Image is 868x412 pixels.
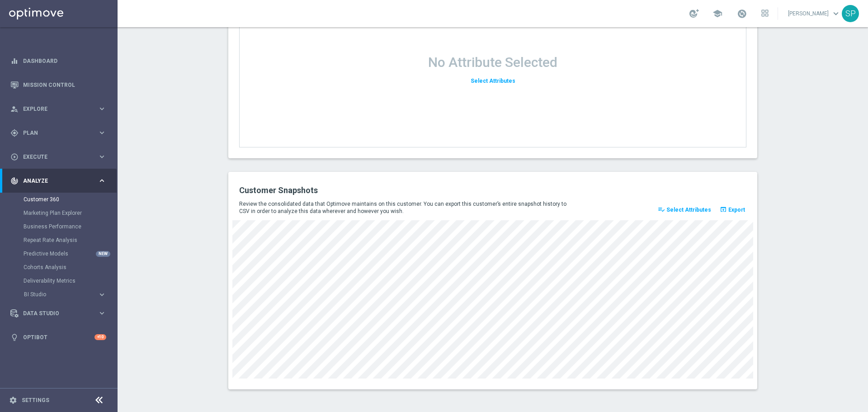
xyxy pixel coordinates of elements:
[10,105,107,113] button: person_search Explore keyboard_arrow_right
[24,288,117,301] div: BI Studio
[10,57,19,65] i: equalizer
[23,73,106,97] a: Mission Control
[23,154,98,160] span: Execute
[24,292,98,297] div: BI Studio
[10,177,19,185] i: track_changes
[10,309,98,317] div: Data Studio
[718,204,746,216] button: open_in_browser Export
[96,251,110,257] div: NEW
[712,9,722,19] span: school
[658,206,665,213] i: playlist_add_check
[24,274,117,288] div: Deliverability Metrics
[10,49,106,73] div: Dashboard
[842,5,859,22] div: SP
[10,177,107,185] button: track_changes Analyze keyboard_arrow_right
[24,223,94,230] a: Business Performance
[10,105,19,113] i: person_search
[10,153,19,161] i: play_circle_outline
[10,73,106,97] div: Mission Control
[831,9,841,19] span: keyboard_arrow_down
[24,237,94,244] a: Repeat Rate Analysis
[428,54,557,71] h1: No Attribute Selected
[24,291,107,298] button: BI Studio keyboard_arrow_right
[23,49,106,73] a: Dashboard
[787,7,842,20] a: [PERSON_NAME]keyboard_arrow_down
[239,200,573,215] p: Review the consolidated data that Optimove maintains on this customer. You can export this custom...
[10,153,98,161] div: Execute
[98,128,106,137] i: keyboard_arrow_right
[24,250,94,257] a: Predictive Models
[10,105,98,113] div: Explore
[469,75,517,87] button: Select Attributes
[23,311,98,316] span: Data Studio
[23,325,94,349] a: Optibot
[24,196,94,203] a: Customer 360
[23,178,98,184] span: Analyze
[10,333,19,341] i: lightbulb
[98,152,106,161] i: keyboard_arrow_right
[728,207,745,213] span: Export
[24,209,94,217] a: Marketing Plan Explorer
[24,260,117,274] div: Cohorts Analysis
[98,309,106,317] i: keyboard_arrow_right
[10,129,98,137] div: Plan
[24,292,89,297] span: BI Studio
[10,129,19,137] i: gps_fixed
[10,177,98,185] div: Analyze
[10,334,107,341] button: lightbulb Optibot +10
[666,207,711,213] span: Select Attributes
[23,130,98,136] span: Plan
[98,176,106,185] i: keyboard_arrow_right
[24,193,117,206] div: Customer 360
[24,206,117,220] div: Marketing Plan Explorer
[24,264,94,271] a: Cohorts Analysis
[10,81,107,89] button: Mission Control
[10,57,107,65] button: equalizer Dashboard
[24,247,117,260] div: Predictive Models
[471,78,515,84] span: Select Attributes
[10,153,107,161] button: play_circle_outline Execute keyboard_arrow_right
[9,396,17,404] i: settings
[23,106,98,112] span: Explore
[720,206,727,213] i: open_in_browser
[94,334,106,340] div: +10
[656,204,712,216] button: playlist_add_check Select Attributes
[24,220,117,233] div: Business Performance
[98,104,106,113] i: keyboard_arrow_right
[10,310,107,317] button: Data Studio keyboard_arrow_right
[239,185,486,196] h2: Customer Snapshots
[10,129,107,137] button: gps_fixed Plan keyboard_arrow_right
[98,290,106,299] i: keyboard_arrow_right
[10,325,106,349] div: Optibot
[22,398,49,403] a: Settings
[24,277,94,284] a: Deliverability Metrics
[24,233,117,247] div: Repeat Rate Analysis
